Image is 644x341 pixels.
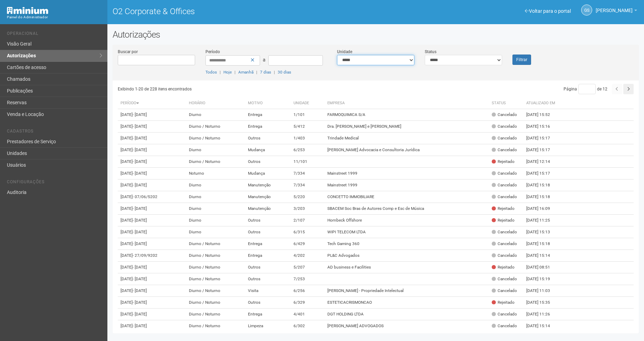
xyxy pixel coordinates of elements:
[186,262,246,273] td: Diurno / Noturno
[118,84,376,94] div: Exibindo 1-20 de 228 itens encontrados
[523,121,561,133] td: [DATE] 15:16
[118,179,186,191] td: [DATE]
[118,203,186,215] td: [DATE]
[523,226,561,238] td: [DATE] 15:13
[291,144,325,156] td: 6/253
[133,300,147,305] span: - [DATE]
[523,238,561,250] td: [DATE] 15:18
[118,191,186,203] td: [DATE]
[113,7,371,16] h1: O2 Corporate & Offices
[245,203,291,215] td: Manutenção
[234,70,236,75] span: |
[325,109,489,121] td: FARMOQUIMICA S/A
[245,320,291,332] td: Limpeza
[291,238,325,250] td: 6/429
[492,206,515,212] div: Rejeitado
[118,309,186,320] td: [DATE]
[492,135,517,141] div: Cancelado
[523,133,561,144] td: [DATE] 15:17
[291,191,325,203] td: 5/220
[325,297,489,309] td: ESTETICACRISMONCAO
[7,14,102,20] div: Painel do Administrador
[291,121,325,133] td: 5/412
[186,144,246,156] td: Diurno
[274,70,275,75] span: |
[245,109,291,121] td: Entrega
[245,262,291,273] td: Outros
[118,273,186,285] td: [DATE]
[133,147,147,152] span: - [DATE]
[245,215,291,226] td: Outros
[256,70,257,75] span: |
[118,144,186,156] td: [DATE]
[291,250,325,262] td: 4/202
[291,98,325,109] th: Unidade
[7,7,48,14] img: Minium
[220,70,221,75] span: |
[186,168,246,179] td: Noturno
[291,133,325,144] td: 1/403
[325,133,489,144] td: Trindade Medical
[325,215,489,226] td: Hornbeck Offshore
[523,297,561,309] td: [DATE] 15:35
[263,57,266,62] span: a
[564,87,607,91] span: Página de 12
[492,112,517,118] div: Cancelado
[245,309,291,320] td: Entrega
[118,262,186,273] td: [DATE]
[291,109,325,121] td: 1/101
[118,320,186,332] td: [DATE]
[291,226,325,238] td: 6/315
[489,98,523,109] th: Status
[291,273,325,285] td: 7/253
[492,241,517,247] div: Cancelado
[133,230,147,234] span: - [DATE]
[186,238,246,250] td: Diurno / Noturno
[133,206,147,211] span: - [DATE]
[7,129,102,136] li: Cadastros
[291,215,325,226] td: 2/107
[291,262,325,273] td: 5/207
[186,179,246,191] td: Diurno
[133,265,147,270] span: - [DATE]
[325,168,489,179] td: Mainstreet 1999
[118,297,186,309] td: [DATE]
[186,98,246,109] th: Horário
[133,323,147,328] span: - [DATE]
[291,320,325,332] td: 6/302
[186,273,246,285] td: Diurno / Noturno
[245,144,291,156] td: Mudança
[523,320,561,332] td: [DATE] 15:14
[325,309,489,320] td: DGT HOLDING LTDA
[325,226,489,238] td: WIPI TELECOM LTDA
[133,159,147,164] span: - [DATE]
[133,312,147,316] span: - [DATE]
[325,320,489,332] td: [PERSON_NAME] ADVOGADOS
[492,159,515,165] div: Rejeitado
[133,136,147,140] span: - [DATE]
[245,156,291,168] td: Outros
[291,156,325,168] td: 11/101
[325,98,489,109] th: Empresa
[291,203,325,215] td: 3/203
[245,238,291,250] td: Entrega
[523,191,561,203] td: [DATE] 15:18
[291,297,325,309] td: 6/329
[186,203,246,215] td: Diurno
[581,4,592,16] a: GS
[492,323,517,329] div: Cancelado
[133,253,157,258] span: - 27/09/9202
[245,285,291,297] td: Visita
[118,168,186,179] td: [DATE]
[186,156,246,168] td: Diurno / Noturno
[291,309,325,320] td: 4/401
[186,297,246,309] td: Diurno / Noturno
[223,70,232,75] a: Hoje
[238,70,253,75] a: Amanhã
[245,121,291,133] td: Entrega
[325,285,489,297] td: [PERSON_NAME] - Propriedade Intelectual
[186,133,246,144] td: Diurno / Noturno
[186,109,246,121] td: Diurno
[245,98,291,109] th: Motivo
[523,156,561,168] td: [DATE] 12:14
